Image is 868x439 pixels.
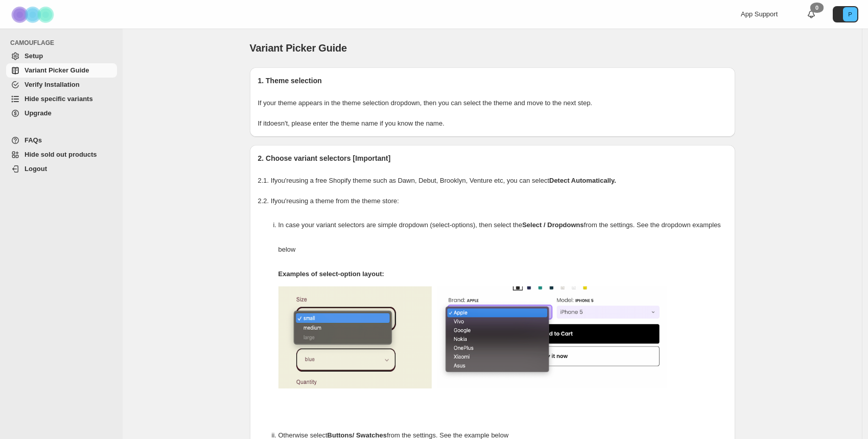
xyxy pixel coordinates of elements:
span: Variant Picker Guide [250,42,347,54]
p: In case your variant selectors are simple dropdown (select-options), then select the from the set... [278,213,727,262]
span: CAMOUFLAGE [10,39,118,47]
a: Verify Installation [6,78,117,92]
img: Camouflage [8,1,59,29]
p: 2.2. If you're using a theme from the theme store: [258,196,727,206]
a: Hide specific variants [6,92,117,106]
a: FAQs [6,133,117,148]
span: Avatar with initials P [843,7,857,21]
strong: Select / Dropdowns [522,221,584,229]
span: FAQs [25,136,42,144]
a: 0 [806,9,816,19]
span: Hide specific variants [25,95,93,103]
span: Logout [25,165,47,173]
strong: Buttons/ Swatches [327,431,387,439]
h2: 2. Choose variant selectors [Important] [258,153,727,163]
strong: Detect Automatically. [549,177,616,184]
span: Hide sold out products [25,151,97,158]
strong: Examples of select-option layout: [278,270,384,278]
p: If it doesn't , please enter the theme name if you know the name. [258,118,727,129]
a: Hide sold out products [6,148,117,162]
p: If your theme appears in the theme selection dropdown, then you can select the theme and move to ... [258,98,727,108]
a: Upgrade [6,106,117,120]
span: App Support [741,10,778,18]
a: Setup [6,49,117,63]
span: Setup [25,52,43,60]
text: P [848,11,852,17]
img: camouflage-select-options [278,286,432,388]
a: Logout [6,162,117,176]
img: camouflage-select-options-2 [437,286,667,388]
span: Verify Installation [25,81,80,88]
button: Avatar with initials P [833,6,858,22]
h2: 1. Theme selection [258,76,727,86]
span: Variant Picker Guide [25,66,89,74]
span: Upgrade [25,109,52,117]
a: Variant Picker Guide [6,63,117,78]
div: 0 [810,3,824,13]
p: 2.1. If you're using a free Shopify theme such as Dawn, Debut, Brooklyn, Venture etc, you can select [258,176,727,186]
